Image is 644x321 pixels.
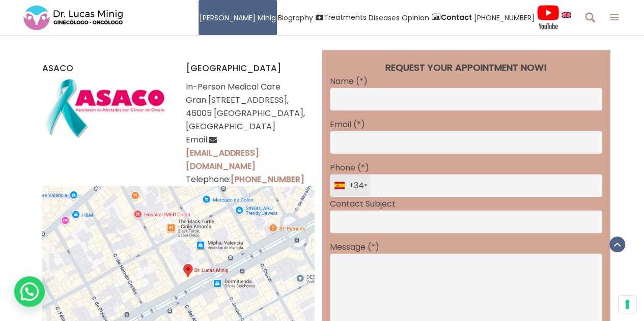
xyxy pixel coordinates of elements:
[14,276,45,307] div: WhatsApp contact
[324,12,367,22] font: Treatments
[186,80,281,92] font: In-Person Medical Care
[330,174,370,196] div: Spain (Spain): +34
[186,94,289,105] font: Gran [STREET_ADDRESS],
[42,62,73,74] font: ASACO
[562,12,571,18] img: English language
[402,12,429,22] font: Opinion
[385,61,547,73] font: REQUEST YOUR APPOINTMENT NOW!
[537,5,559,30] img: Gynecology YouTube Videos
[330,197,396,209] font: Contact Subject
[330,118,365,130] font: Email (*)
[349,180,364,191] font: +34
[330,241,379,252] font: Message (*)
[43,75,170,138] img: Asaco Ovarian Cancer
[186,107,305,132] font: 46005 [GEOGRAPHIC_DATA], [GEOGRAPHIC_DATA]
[330,161,369,173] font: Phone (*)
[186,147,259,171] a: [EMAIL_ADDRESS][DOMAIN_NAME]
[278,12,313,22] font: Biography
[369,12,400,22] font: Diseases
[619,296,636,313] button: Your consent preferences for tracking technologies
[186,173,231,185] font: Telephone:
[330,75,368,86] font: Name (*)
[441,12,472,22] font: Contact
[186,133,209,145] font: Email:
[474,12,535,22] font: [PHONE_NUMBER]
[186,62,281,74] font: [GEOGRAPHIC_DATA]
[200,12,276,22] font: [PERSON_NAME] Minig
[231,173,304,185] a: [PHONE_NUMBER]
